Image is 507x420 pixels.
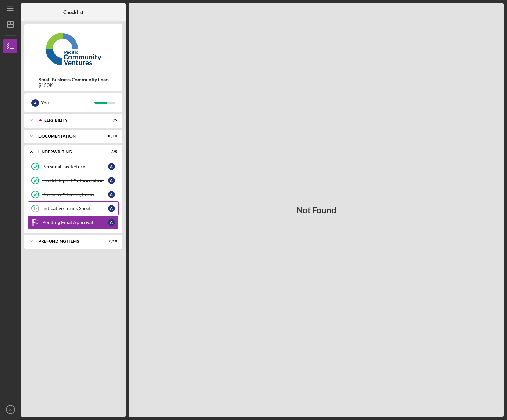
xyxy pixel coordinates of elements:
[108,163,115,170] div: A
[108,177,115,184] div: A
[104,150,117,154] div: 3 / 5
[63,9,83,15] b: Checklist
[38,82,109,88] div: $150K
[31,99,39,107] div: A
[3,403,17,417] button: A
[28,187,119,201] a: Business Advising FormA
[28,160,119,174] a: Personal Tax ReturnA
[42,164,108,169] div: Personal Tax Return
[296,205,336,215] h3: Not Found
[42,192,108,197] div: Business Advising Form
[41,97,94,109] div: You
[38,150,100,154] div: Underwriting
[38,77,109,82] b: Small Business Community Loan
[104,239,117,243] div: 0 / 10
[28,215,119,229] a: Pending Final ApprovalA
[28,201,119,215] a: 17Indicative Terms SheetA
[42,220,108,225] div: Pending Final Approval
[9,408,12,412] text: A
[104,118,117,123] div: 5 / 5
[108,219,115,226] div: A
[38,134,100,138] div: Documentation
[104,134,117,138] div: 10 / 10
[42,178,108,183] div: Credit Report Authorization
[28,174,119,187] a: Credit Report AuthorizationA
[108,191,115,198] div: A
[38,239,100,243] div: Prefunding Items
[24,28,122,70] img: Product logo
[108,205,115,212] div: A
[33,206,38,211] tspan: 17
[42,206,108,211] div: Indicative Terms Sheet
[44,118,100,123] div: Eligibility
